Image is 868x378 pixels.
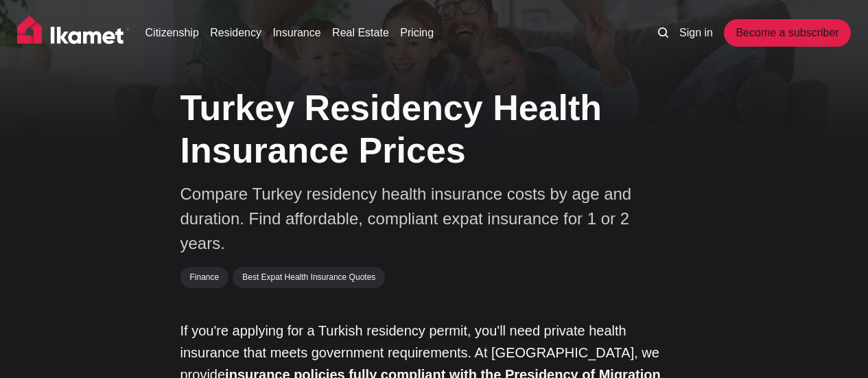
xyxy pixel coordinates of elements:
[679,25,713,41] a: Sign in
[724,19,850,47] a: Become a subscriber
[233,267,385,287] a: Best Expat Health Insurance Quotes
[17,16,130,50] img: Ikamet home
[180,267,229,287] a: Finance
[400,25,434,41] a: Pricing
[145,25,199,41] a: Citizenship
[180,182,661,256] p: Compare Turkey residency health insurance costs by age and duration. Find affordable, compliant e...
[332,25,389,41] a: Real Estate
[210,25,261,41] a: Residency
[272,25,320,41] a: Insurance
[180,86,688,172] h1: Turkey Residency Health Insurance Prices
